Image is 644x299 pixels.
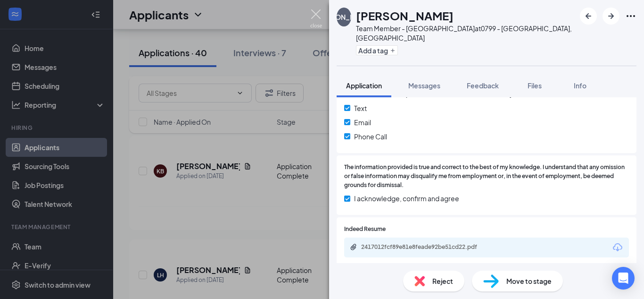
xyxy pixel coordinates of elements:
[316,12,371,22] div: [PERSON_NAME]
[354,193,459,204] span: I acknowledge, confirm and agree
[356,24,575,43] div: Team Member - [GEOGRAPHIC_DATA] at 0799 - [GEOGRAPHIC_DATA], [GEOGRAPHIC_DATA]
[605,10,617,22] svg: ArrowRight
[350,243,357,251] svg: Paperclip
[344,225,386,234] span: Indeed Resume
[356,45,398,55] button: PlusAdd a tag
[583,10,594,22] svg: ArrowLeftNew
[625,10,636,22] svg: Ellipses
[346,81,382,90] span: Application
[612,242,623,253] svg: Download
[612,267,635,290] div: Open Intercom Messenger
[506,276,552,286] span: Move to stage
[390,48,396,53] svg: Plus
[354,117,371,128] span: Email
[356,8,454,24] h1: [PERSON_NAME]
[354,131,387,142] span: Phone Call
[467,81,499,90] span: Feedback
[344,163,629,190] span: The information provided is true and correct to the best of my knowledge. I understand that any o...
[354,103,367,113] span: Text
[408,81,440,90] span: Messages
[528,81,542,90] span: Files
[580,8,597,25] button: ArrowLeftNew
[574,81,586,90] span: Info
[603,8,619,25] button: ArrowRight
[350,243,503,252] a: Paperclip2417012fcf89e81e8feade92be51cd22.pdf
[432,276,453,286] span: Reject
[361,243,493,251] div: 2417012fcf89e81e8feade92be51cd22.pdf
